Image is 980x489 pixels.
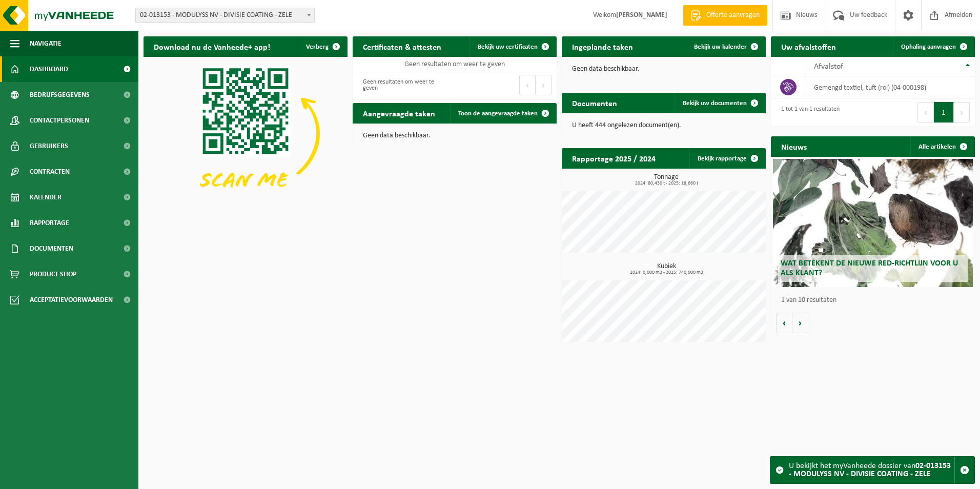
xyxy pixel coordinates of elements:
[298,36,346,57] button: Verberg
[478,44,538,50] span: Bekijk uw certificaten
[901,44,956,50] span: Ophaling aanvragen
[806,76,975,98] td: gemengd textiel, tuft (rol) (04-000198)
[567,174,766,186] h3: Tonnage
[683,100,747,107] span: Bekijk uw documenten
[30,31,62,56] span: Navigatie
[567,270,766,275] span: 2024: 0,000 m3 - 2025: 740,000 m3
[136,8,314,23] span: 02-013153 - MODULYSS NV - DIVISIE COATING - ZELE
[30,56,68,82] span: Dashboard
[144,57,348,210] img: Download de VHEPlus App
[30,159,70,185] span: Contracten
[144,36,280,56] h2: Download nu de Vanheede+ app!
[135,8,315,23] span: 02-013153 - MODULYSS NV - DIVISIE COATING - ZELE
[30,133,68,159] span: Gebruikers
[353,36,452,56] h2: Certificaten & attesten
[30,185,62,210] span: Kalender
[686,36,765,57] a: Bekijk uw kalender
[694,44,747,50] span: Bekijk uw kalender
[567,263,766,275] h3: Kubiek
[776,101,840,124] div: 1 tot 1 van 1 resultaten
[893,36,974,57] a: Ophaling aanvragen
[30,210,69,236] span: Rapportage
[814,63,843,71] span: Afvalstof
[616,11,667,19] strong: [PERSON_NAME]
[450,103,556,124] a: Toon de aangevraagde taken
[358,74,450,96] div: Geen resultaten om weer te geven
[30,108,89,133] span: Contactpersonen
[562,36,643,56] h2: Ingeplande taken
[572,66,756,73] p: Geen data beschikbaar.
[30,261,76,287] span: Product Shop
[781,297,970,304] p: 1 van 10 resultaten
[567,181,766,186] span: 2024: 80,430 t - 2025: 18,660 t
[771,136,817,156] h2: Nieuws
[910,136,974,157] a: Alle artikelen
[562,93,627,113] h2: Documenten
[934,102,954,123] button: 1
[776,313,792,333] button: Vorige
[572,122,756,129] p: U heeft 444 ongelezen document(en).
[675,93,765,113] a: Bekijk uw documenten
[469,36,556,57] a: Bekijk uw certificaten
[30,287,113,313] span: Acceptatievoorwaarden
[363,132,546,139] p: Geen data beschikbaar.
[689,148,765,169] a: Bekijk rapportage
[792,313,808,333] button: Volgende
[353,103,445,123] h2: Aangevraagde taken
[536,75,552,95] button: Next
[704,10,762,21] span: Offerte aanvragen
[789,457,954,483] div: U bekijkt het myVanheede dossier van
[789,462,951,478] strong: 02-013153 - MODULYSS NV - DIVISIE COATING - ZELE
[306,44,329,50] span: Verberg
[458,110,538,117] span: Toon de aangevraagde taken
[683,5,767,26] a: Offerte aanvragen
[954,102,970,123] button: Next
[519,75,536,95] button: Previous
[917,102,934,123] button: Previous
[773,159,973,287] a: Wat betekent de nieuwe RED-richtlijn voor u als klant?
[30,82,90,108] span: Bedrijfsgegevens
[353,57,557,71] td: Geen resultaten om weer te geven
[30,236,73,261] span: Documenten
[771,36,846,56] h2: Uw afvalstoffen
[562,148,666,168] h2: Rapportage 2025 / 2024
[781,259,958,277] span: Wat betekent de nieuwe RED-richtlijn voor u als klant?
